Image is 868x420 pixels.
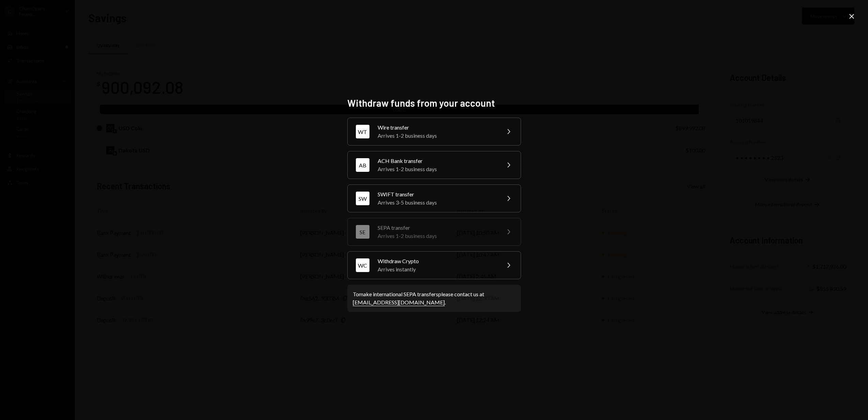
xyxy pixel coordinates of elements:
[378,132,496,140] div: Arrives 1-2 business days
[378,232,496,240] div: Arrives 1-2 business days
[353,290,516,306] div: To make international SEPA transfers please contact us at .
[347,218,521,246] button: SESEPA transferArrives 1-2 business days
[347,151,521,179] button: ABACH Bank transferArrives 1-2 business days
[347,96,521,110] h2: Withdraw funds from your account
[378,257,496,265] div: Withdraw Crypto
[347,118,521,146] button: WTWire transferArrives 1-2 business days
[378,165,496,173] div: Arrives 1-2 business days
[347,251,521,279] button: WCWithdraw CryptoArrives instantly
[378,157,496,165] div: ACH Bank transfer
[378,190,496,198] div: SWIFT transfer
[356,225,369,239] div: SE
[356,258,369,272] div: WC
[353,299,445,306] a: [EMAIL_ADDRESS][DOMAIN_NAME]
[378,198,496,207] div: Arrives 3-5 business days
[347,184,521,212] button: SWSWIFT transferArrives 3-5 business days
[356,158,369,172] div: AB
[356,125,369,138] div: WT
[378,224,496,232] div: SEPA transfer
[356,192,369,205] div: SW
[378,123,496,132] div: Wire transfer
[378,265,496,273] div: Arrives instantly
